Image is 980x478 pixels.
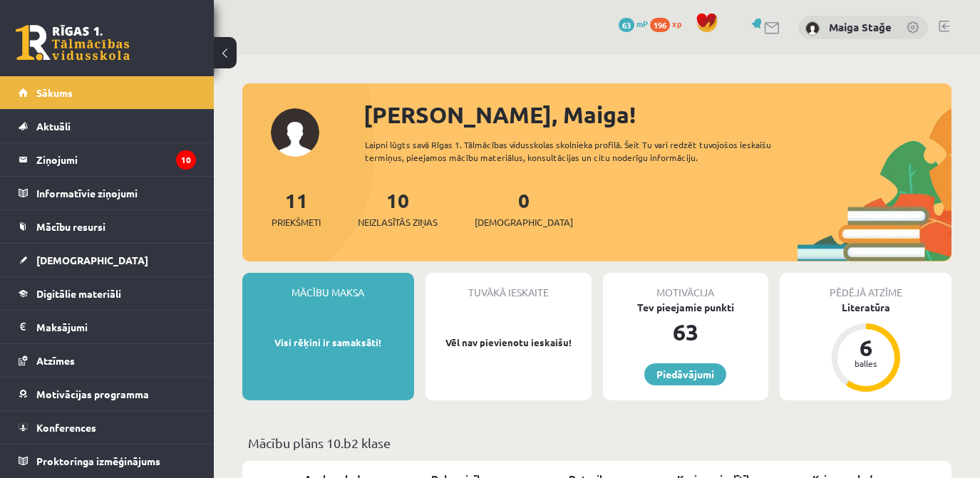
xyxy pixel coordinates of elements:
[36,388,149,400] span: Motivācijas programma
[19,311,196,343] a: Maksājumi
[36,311,196,343] legend: Maksājumi
[780,300,951,315] div: Literatūra
[36,254,148,266] span: [DEMOGRAPHIC_DATA]
[619,18,648,29] a: 63 mP
[36,287,121,300] span: Digitālie materiāli
[176,150,196,170] i: 10
[19,445,196,477] a: Proktoringa izmēģinājums
[19,344,196,377] a: Atzīmes
[16,25,130,61] a: Rīgas 1. Tālmācības vidusskola
[475,215,573,229] span: [DEMOGRAPHIC_DATA]
[36,354,75,367] span: Atzīmes
[36,86,73,99] span: Sākums
[272,215,321,229] span: Priekšmeti
[19,177,196,209] a: Informatīvie ziņojumi
[475,187,573,229] a: 0[DEMOGRAPHIC_DATA]
[619,18,634,32] span: 63
[780,300,951,394] a: Literatūra 6 balles
[363,98,951,132] div: [PERSON_NAME], Maiga!
[365,138,790,164] div: Laipni lūgts savā Rīgas 1. Tālmācības vidusskolas skolnieka profilā. Šeit Tu vari redzēt tuvojošo...
[36,120,71,133] span: Aktuāli
[636,18,648,29] span: mP
[433,336,584,350] p: Vēl nav pievienotu ieskaišu!
[36,421,96,434] span: Konferences
[805,21,820,36] img: Maiga Stağe
[358,215,438,229] span: Neizlasītās ziņas
[603,273,769,300] div: Motivācija
[19,143,196,176] a: Ziņojumi10
[36,143,196,176] legend: Ziņojumi
[780,273,951,300] div: Pēdējā atzīme
[249,336,407,350] p: Visi rēķini ir samaksāti!
[272,187,321,229] a: 11Priekšmeti
[358,187,438,229] a: 10Neizlasītās ziņas
[603,315,769,349] div: 63
[425,273,592,300] div: Tuvākā ieskaite
[19,378,196,410] a: Motivācijas programma
[36,454,160,467] span: Proktoringa izmēģinājums
[644,363,726,385] a: Piedāvājumi
[19,277,196,310] a: Digitālie materiāli
[650,18,688,29] a: 196 xp
[36,220,105,233] span: Mācību resursi
[19,76,196,109] a: Sākums
[242,273,414,300] div: Mācību maksa
[603,300,769,315] div: Tev pieejamie punkti
[248,433,946,452] p: Mācību plāns 10.b2 klase
[36,177,196,209] legend: Informatīvie ziņojumi
[672,18,681,29] span: xp
[845,359,887,368] div: balles
[845,336,887,359] div: 6
[19,210,196,243] a: Mācību resursi
[19,244,196,276] a: [DEMOGRAPHIC_DATA]
[19,110,196,142] a: Aktuāli
[650,18,670,32] span: 196
[829,20,892,34] a: Maiga Stağe
[19,411,196,444] a: Konferences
